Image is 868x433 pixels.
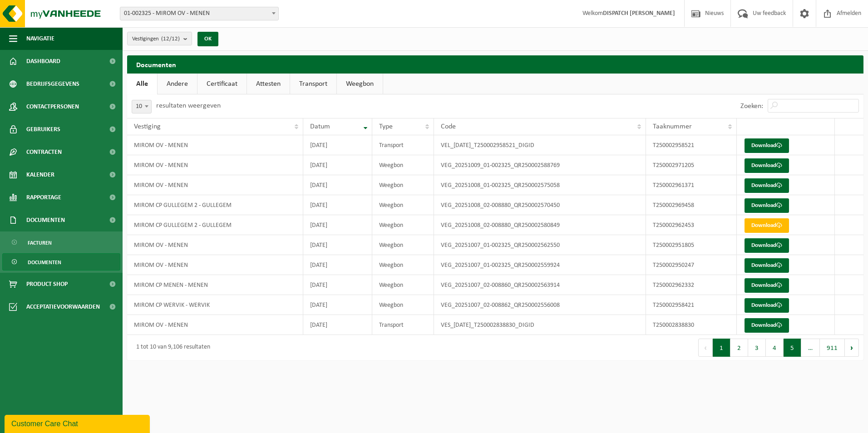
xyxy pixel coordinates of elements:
strong: DISPATCH [PERSON_NAME] [603,10,675,17]
label: Zoeken: [740,103,763,110]
span: Acceptatievoorwaarden [26,295,100,318]
a: Download [745,158,789,173]
span: Facturen [28,234,52,251]
iframe: chat widget [5,413,152,433]
td: MIROM CP GULLEGEM 2 - GULLEGEM [127,215,303,235]
div: 1 tot 10 van 9,106 resultaten [132,340,210,356]
td: VEG_20251008_02-008880_QR250002570450 [434,195,646,215]
span: Contactpersonen [26,95,79,118]
a: Documenten [2,253,120,271]
span: 01-002325 - MIROM OV - MENEN [120,7,278,20]
span: 10 [132,100,151,113]
span: Bedrijfsgegevens [26,73,79,95]
span: Rapportage [26,186,61,209]
td: MIROM OV - MENEN [127,315,303,335]
span: Product Shop [26,273,68,295]
td: [DATE] [303,295,373,315]
td: T250002951805 [646,235,737,255]
button: Vestigingen(12/12) [127,32,192,45]
a: Alle [127,74,157,94]
td: Weegbon [372,215,434,235]
span: Documenten [26,209,65,231]
td: [DATE] [303,135,373,155]
span: Datum [310,123,330,130]
td: VEG_20251008_01-002325_QR250002575058 [434,175,646,195]
a: Download [745,298,789,313]
span: Type [379,123,393,130]
td: VEG_20251009_01-002325_QR250002588769 [434,155,646,175]
span: Kalender [26,163,54,186]
button: 1 [713,339,730,357]
span: … [801,339,820,357]
td: Transport [372,135,434,155]
a: Facturen [2,234,120,251]
button: Previous [698,339,713,357]
td: MIROM OV - MENEN [127,155,303,175]
td: MIROM CP MENEN - MENEN [127,275,303,295]
td: MIROM OV - MENEN [127,255,303,275]
td: [DATE] [303,275,373,295]
span: Navigatie [26,27,54,50]
td: [DATE] [303,215,373,235]
a: Download [745,178,789,193]
a: Download [745,218,789,233]
a: Download [745,258,789,273]
button: OK [197,32,218,46]
a: Certificaat [197,74,247,94]
a: Download [745,198,789,213]
td: [DATE] [303,255,373,275]
span: Vestigingen [132,32,180,46]
button: 2 [730,339,748,357]
td: MIROM CP WERVIK - WERVIK [127,295,303,315]
td: MIROM OV - MENEN [127,175,303,195]
td: T250002962332 [646,275,737,295]
h2: Documenten [127,55,863,73]
span: Documenten [28,254,61,271]
td: Weegbon [372,195,434,215]
td: T250002950247 [646,255,737,275]
td: MIROM OV - MENEN [127,135,303,155]
td: T250002971205 [646,155,737,175]
td: MIROM CP GULLEGEM 2 - GULLEGEM [127,195,303,215]
td: T250002961371 [646,175,737,195]
a: Download [745,318,789,333]
td: VEG_20251007_01-002325_QR250002559924 [434,255,646,275]
td: T250002962453 [646,215,737,235]
button: Next [845,339,859,357]
a: Transport [290,74,336,94]
td: VEG_20251007_01-002325_QR250002562550 [434,235,646,255]
button: 4 [766,339,784,357]
a: Andere [158,74,197,94]
count: (12/12) [161,36,180,42]
td: T250002969458 [646,195,737,215]
a: Weegbon [337,74,383,94]
td: VEG_20251007_02-008862_QR250002556008 [434,295,646,315]
td: T250002958421 [646,295,737,315]
button: 911 [820,339,845,357]
span: Dashboard [26,50,60,73]
button: 5 [784,339,801,357]
td: [DATE] [303,155,373,175]
td: Weegbon [372,175,434,195]
a: Attesten [247,74,290,94]
a: Download [745,278,789,293]
span: Gebruikers [26,118,60,141]
td: T250002838830 [646,315,737,335]
td: Weegbon [372,295,434,315]
td: Weegbon [372,275,434,295]
span: 10 [132,100,152,113]
a: Download [745,238,789,253]
td: [DATE] [303,195,373,215]
td: Weegbon [372,155,434,175]
a: Download [745,138,789,153]
td: [DATE] [303,235,373,255]
span: Contracten [26,141,62,163]
td: VEL_[DATE]_T250002958521_DIGID [434,135,646,155]
label: resultaten weergeven [156,102,221,109]
span: Code [441,123,456,130]
td: [DATE] [303,175,373,195]
td: VEG_20251008_02-008880_QR250002580849 [434,215,646,235]
td: [DATE] [303,315,373,335]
